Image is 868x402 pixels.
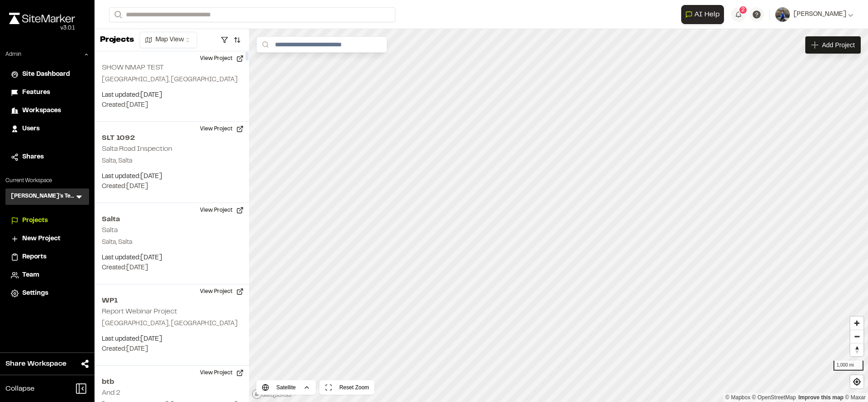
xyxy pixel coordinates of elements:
button: View Project [195,366,249,380]
button: Satellite [256,380,316,395]
button: Reset bearing to north [850,343,863,356]
a: Features [11,88,84,98]
canvas: Map [249,29,868,402]
span: [PERSON_NAME] [793,10,846,20]
h2: Salta [102,214,242,225]
span: Projects [22,216,48,226]
span: 2 [741,6,745,14]
span: Share Workspace [5,358,66,369]
button: Open AI Assistant [681,5,724,24]
span: Users [22,124,40,134]
h2: btb [102,377,242,387]
p: Created: [DATE] [102,182,242,192]
p: Projects [100,34,134,46]
a: Map feedback [798,394,843,401]
span: Features [22,88,50,98]
button: Find my location [850,375,863,388]
button: [PERSON_NAME] [775,7,853,22]
span: Site Dashboard [22,69,70,79]
button: Zoom out [850,330,863,343]
span: Workspaces [22,106,61,116]
button: View Project [195,203,249,218]
p: Last updated: [DATE] [102,172,242,182]
h2: WP1 [102,295,242,306]
a: Workspaces [11,106,84,116]
button: View Project [195,122,249,136]
p: [GEOGRAPHIC_DATA], [GEOGRAPHIC_DATA] [102,319,242,329]
h2: SLT 1092 [102,133,242,144]
a: OpenStreetMap [752,394,796,401]
span: Shares [22,152,44,162]
h2: SHOW NMAP TEST [102,65,164,71]
p: Current Workspace [5,177,89,185]
span: AI Help [694,9,720,20]
span: Team [22,270,39,280]
a: Mapbox [725,394,750,401]
p: Last updated: [DATE] [102,90,242,100]
div: Oh geez...please don't... [9,24,75,32]
button: 2 [731,7,746,22]
h2: Salta Road Inspection [102,146,172,152]
a: Mapbox logo [252,389,292,399]
span: Settings [22,288,48,298]
p: Salta, Salta [102,238,242,248]
a: Maxar [845,394,866,401]
button: Search [109,7,125,22]
p: Created: [DATE] [102,344,242,354]
button: View Project [195,51,249,66]
a: New Project [11,234,84,244]
a: Team [11,270,84,280]
span: Reports [22,252,46,262]
button: Reset Zoom [319,380,374,395]
a: Settings [11,288,84,298]
p: Created: [DATE] [102,100,242,110]
p: Last updated: [DATE] [102,253,242,263]
h2: Salta [102,227,118,233]
p: Admin [5,50,21,59]
span: New Project [22,234,60,244]
img: rebrand.png [9,13,75,24]
span: Add Project [822,40,855,50]
p: [GEOGRAPHIC_DATA], [GEOGRAPHIC_DATA] [102,75,242,85]
img: User [775,7,790,22]
button: Zoom in [850,317,863,330]
span: Collapse [5,383,35,394]
a: Projects [11,216,84,226]
button: View Project [195,284,249,299]
p: Salta, Salta [102,156,242,166]
p: Last updated: [DATE] [102,334,242,344]
a: Reports [11,252,84,262]
div: Open AI Assistant [681,5,728,24]
h3: [PERSON_NAME]'s Test [11,192,75,201]
a: Users [11,124,84,134]
p: Created: [DATE] [102,263,242,273]
a: Shares [11,152,84,162]
a: Site Dashboard [11,69,84,79]
div: 1,000 mi [833,361,863,371]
